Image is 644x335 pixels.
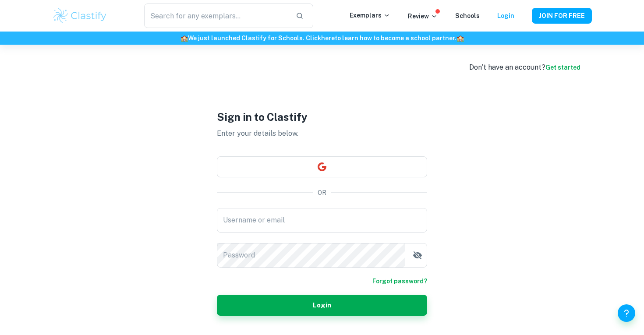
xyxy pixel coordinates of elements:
button: Help and Feedback [618,304,635,322]
img: Clastify logo [52,7,108,25]
span: 🏫 [456,35,464,42]
input: Search for any exemplars... [144,4,289,28]
a: here [321,35,335,42]
h6: We just launched Clastify for Schools. Click to learn how to become a school partner. [2,33,642,43]
button: Login [217,295,427,316]
button: JOIN FOR FREE [532,8,592,24]
h1: Sign in to Clastify [217,109,427,125]
a: Forgot password? [372,276,427,286]
a: Get started [545,64,580,71]
p: Enter your details below. [217,128,427,139]
p: Exemplars [350,11,390,20]
a: Login [497,12,514,19]
p: Review [408,11,438,21]
span: 🏫 [180,35,188,42]
div: Don’t have an account? [469,62,580,73]
a: Schools [455,12,480,19]
p: OR [318,188,326,197]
